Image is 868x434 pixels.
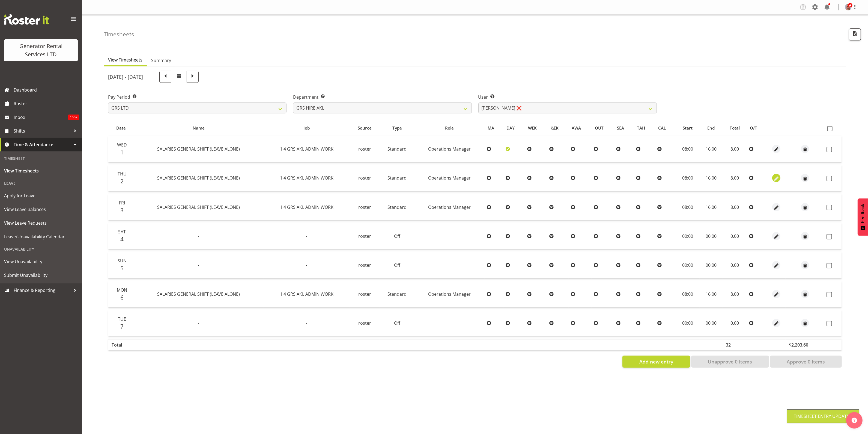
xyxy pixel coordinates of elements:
[723,339,747,350] th: 32
[380,223,414,249] td: Off
[198,320,199,326] span: -
[358,320,371,326] span: roster
[1,230,80,244] a: Leave/Unavailability Calendar
[14,113,68,121] span: Inbox
[723,281,747,307] td: 8.00
[1,189,80,203] a: Apply for Leave
[770,356,842,368] button: Approve 0 Items
[14,99,79,108] span: Roster
[108,57,142,63] span: View Timesheets
[358,146,371,152] span: roster
[358,175,371,181] span: roster
[104,31,134,37] h4: Timesheets
[14,286,71,294] span: Finance & Reporting
[691,356,769,368] button: Unapprove 0 Items
[358,262,371,268] span: roster
[280,175,333,181] span: 1.4 GRS AKL ADMIN WORK
[852,418,857,423] img: help-xxl-2.png
[428,291,471,297] span: Operations Manager
[4,271,78,279] span: Submit Unavailability
[700,223,722,249] td: 00:00
[507,125,515,131] span: DAY
[14,140,71,149] span: Time & Attendance
[4,14,49,25] img: Rosterit website logo
[428,146,471,152] span: Operations Manager
[108,339,133,350] th: Total
[858,198,868,236] button: Feedback - Show survey
[198,262,199,268] span: -
[157,175,240,181] span: SALARIES GENERAL SHIFT (LEAVE ALONE)
[528,125,537,131] span: WEK
[708,358,752,365] span: Unapprove 0 Items
[118,229,126,235] span: Sat
[786,339,824,350] th: $2,203.60
[358,291,371,297] span: roster
[117,142,127,148] span: Wed
[157,291,240,297] span: SALARIES GENERAL SHIFT (LEAVE ALONE)
[120,177,124,185] span: 2
[118,258,127,264] span: Sun
[120,206,124,214] span: 3
[4,192,78,200] span: Apply for Leave
[280,204,333,210] span: 1.4 GRS AKL ADMIN WORK
[428,175,471,181] span: Operations Manager
[849,28,861,40] button: Export CSV
[750,125,757,131] span: O/T
[380,194,414,220] td: Standard
[723,165,747,191] td: 8.00
[637,125,645,131] span: TAH
[4,205,78,213] span: View Leave Balances
[116,125,126,131] span: Date
[157,204,240,210] span: SALARIES GENERAL SHIFT (LEAVE ALONE)
[550,125,559,131] span: ½EK
[445,125,454,131] span: Role
[708,125,715,131] span: End
[120,235,124,243] span: 4
[68,115,79,120] span: 1562
[120,322,124,330] span: 7
[358,125,372,131] span: Source
[4,257,78,266] span: View Unavailability
[120,264,124,272] span: 5
[1,268,80,282] a: Submit Unavailability
[358,204,371,210] span: roster
[1,255,80,268] a: View Unavailability
[723,310,747,336] td: 0.00
[683,125,693,131] span: Start
[676,281,700,307] td: 08:00
[293,94,472,100] label: Department
[700,136,722,162] td: 16:00
[4,167,78,175] span: View Timesheets
[572,125,581,131] span: AWA
[730,125,740,131] span: Total
[723,252,747,278] td: 0.00
[676,165,700,191] td: 08:00
[1,153,80,164] div: Timesheet
[120,294,124,301] span: 6
[723,223,747,249] td: 0.00
[787,358,825,365] span: Approve 0 Items
[617,125,624,131] span: SEA
[118,316,126,322] span: Tue
[280,291,333,297] span: 1.4 GRS AKL ADMIN WORK
[1,216,80,230] a: View Leave Requests
[1,178,80,189] div: Leave
[193,125,205,131] span: Name
[280,146,333,152] span: 1.4 GRS AKL ADMIN WORK
[595,125,604,131] span: OUT
[306,233,307,239] span: -
[700,252,722,278] td: 00:00
[676,310,700,336] td: 00:00
[117,287,127,293] span: Mon
[1,164,80,178] a: View Timesheets
[303,125,310,131] span: Job
[428,204,471,210] span: Operations Manager
[723,194,747,220] td: 8.00
[639,358,673,365] span: Add new entry
[676,223,700,249] td: 00:00
[1,244,80,255] div: Unavailability
[119,200,125,206] span: Fri
[676,194,700,220] td: 08:00
[676,136,700,162] td: 08:00
[14,86,79,94] span: Dashboard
